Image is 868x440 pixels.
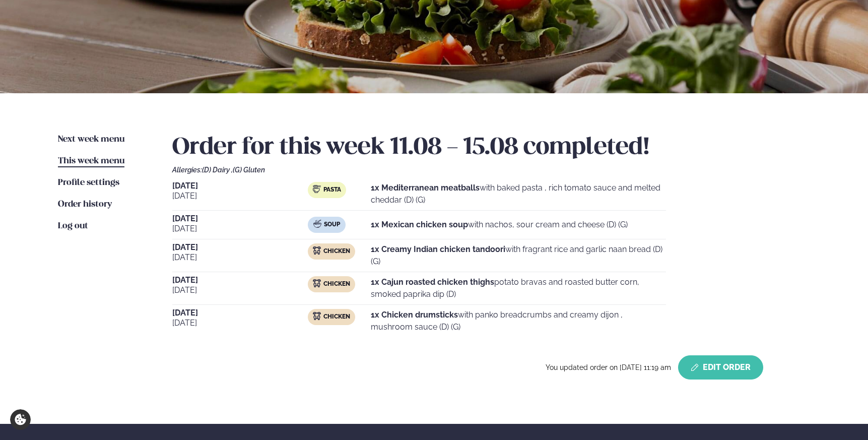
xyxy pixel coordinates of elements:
p: with fragrant rice and garlic naan bread (D) (G) [371,243,666,268]
button: Edit Order [678,355,763,380]
a: Log out [58,220,88,232]
a: Order history [58,199,112,211]
span: [DATE] [172,223,308,235]
span: [DATE] [172,284,308,296]
span: Profile settings [58,178,119,187]
span: Chicken [323,247,350,256]
a: Cookie settings [10,409,31,430]
h2: Order for this week 11.08 - 15.08 completed! [172,134,810,162]
span: [DATE] [172,190,308,202]
img: chicken.svg [313,279,321,287]
img: chicken.svg [313,246,321,255]
span: [DATE] [172,243,308,252]
div: Allergies: [172,166,810,174]
span: [DATE] [172,276,308,284]
img: chicken.svg [313,312,321,320]
span: (G) Gluten [233,166,265,174]
strong: 1x Creamy Indian chicken tandoori [371,244,505,254]
span: Chicken [323,313,350,321]
span: [DATE] [172,317,308,329]
a: This week menu [58,155,124,167]
span: [DATE] [172,252,308,264]
span: Chicken [323,280,350,288]
img: soup.svg [313,220,321,228]
span: Pasta [323,186,341,194]
span: [DATE] [172,182,308,190]
p: with nachos, sour cream and cheese (D) (G) [371,219,628,231]
strong: 1x Cajun roasted chicken thighs [371,277,494,287]
p: potato bravas and roasted butter corn, smoked paprika dip (D) [371,276,666,300]
span: Soup [324,221,340,229]
span: [DATE] [172,215,308,223]
span: You updated order on [DATE] 11:19 am [546,363,674,371]
strong: 1x Mediterranean meatballs [371,183,480,193]
p: with baked pasta , rich tomato sauce and melted cheddar (D) (G) [371,182,666,206]
a: Next week menu [58,134,124,146]
a: Profile settings [58,177,119,189]
span: (D) Dairy , [202,166,233,174]
span: Next week menu [58,135,124,144]
img: pasta.svg [313,185,321,193]
span: Log out [58,222,88,230]
span: This week menu [58,157,124,165]
span: Order history [58,200,112,209]
strong: 1x Mexican chicken soup [371,220,468,229]
strong: 1x Chicken drumsticks [371,310,458,320]
p: with panko breadcrumbs and creamy dijon , mushroom sauce (D) (G) [371,309,666,333]
span: [DATE] [172,309,308,317]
